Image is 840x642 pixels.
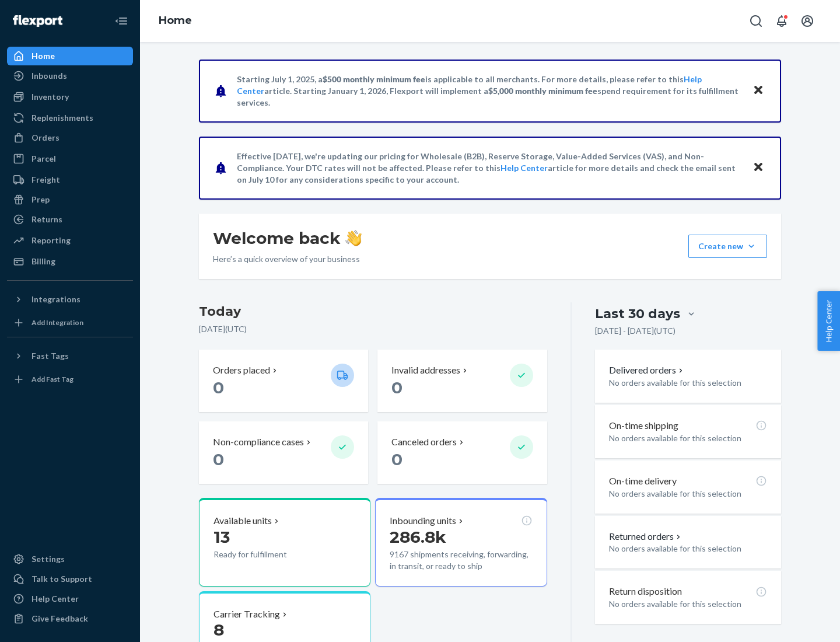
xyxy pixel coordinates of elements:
[7,170,133,189] a: Freight
[391,364,460,377] p: Invalid addresses
[390,514,456,528] p: Inbounding units
[609,585,682,598] p: Return disposition
[7,290,133,309] button: Integrations
[110,9,133,33] button: Close Navigation
[32,317,83,327] div: Add Integration
[770,9,793,33] button: Open notifications
[159,14,192,27] a: Home
[7,550,133,568] a: Settings
[7,128,133,147] a: Orders
[7,210,133,229] a: Returns
[149,4,201,38] ol: breadcrumbs
[609,377,767,389] p: No orders available for this selection
[32,294,80,305] div: Integrations
[609,488,767,500] p: No orders available for this selection
[32,235,71,246] div: Reporting
[391,435,457,449] p: Canceled orders
[751,159,766,176] button: Close
[744,9,768,33] button: Open Search Box
[609,364,685,377] button: Delivered orders
[7,589,133,608] a: Help Center
[32,112,93,124] div: Replenishments
[609,432,767,444] p: No orders available for this selection
[7,109,133,127] a: Replenishments
[391,449,402,469] span: 0
[213,608,280,621] p: Carrier Tracking
[213,253,362,265] p: Here’s a quick overview of your business
[7,313,133,332] a: Add Integration
[213,549,321,560] p: Ready for fulfillment
[609,598,767,610] p: No orders available for this selection
[609,474,677,488] p: On-time delivery
[32,174,60,186] div: Freight
[377,350,547,412] button: Invalid addresses 0
[32,350,69,362] div: Fast Tags
[199,421,368,484] button: Non-compliance cases 0
[7,67,133,85] a: Inbounds
[199,350,368,412] button: Orders placed 0
[32,374,73,384] div: Add Fast Tag
[501,163,548,173] a: Help Center
[391,378,402,397] span: 0
[213,527,230,547] span: 13
[688,235,767,258] button: Create new
[213,514,272,528] p: Available units
[32,573,92,585] div: Talk to Support
[213,435,304,449] p: Non-compliance cases
[32,70,67,82] div: Inbounds
[213,620,224,640] span: 8
[199,302,547,321] h3: Today
[213,228,362,249] h1: Welcome back
[7,88,133,106] a: Inventory
[213,378,224,397] span: 0
[32,214,62,225] div: Returns
[377,421,547,484] button: Canceled orders 0
[7,190,133,209] a: Prep
[32,194,50,205] div: Prep
[345,230,362,246] img: hand-wave emoji
[609,543,767,554] p: No orders available for this selection
[7,347,133,365] button: Fast Tags
[488,86,597,96] span: $5,000 monthly minimum fee
[7,570,133,588] a: Talk to Support
[7,370,133,389] a: Add Fast Tag
[213,449,224,469] span: 0
[390,527,446,547] span: 286.8k
[213,364,270,377] p: Orders placed
[609,530,683,543] button: Returned orders
[199,498,370,587] button: Available units13Ready for fulfillment
[32,153,56,165] div: Parcel
[32,256,55,267] div: Billing
[609,419,678,432] p: On-time shipping
[32,91,69,103] div: Inventory
[32,50,55,62] div: Home
[7,252,133,271] a: Billing
[32,132,60,144] div: Orders
[32,553,65,565] div: Settings
[817,291,840,351] button: Help Center
[13,15,62,27] img: Flexport logo
[751,82,766,99] button: Close
[796,9,819,33] button: Open account menu
[595,325,675,337] p: [DATE] - [DATE] ( UTC )
[32,613,88,624] div: Give Feedback
[323,74,425,84] span: $500 monthly minimum fee
[7,609,133,628] button: Give Feedback
[7,231,133,250] a: Reporting
[375,498,547,587] button: Inbounding units286.8k9167 shipments receiving, forwarding, in transit, or ready to ship
[32,593,79,605] div: Help Center
[7,47,133,65] a: Home
[199,323,547,335] p: [DATE] ( UTC )
[390,549,532,572] p: 9167 shipments receiving, forwarding, in transit, or ready to ship
[595,305,680,323] div: Last 30 days
[237,74,741,109] p: Starting July 1, 2025, a is applicable to all merchants. For more details, please refer to this a...
[237,151,741,186] p: Effective [DATE], we're updating our pricing for Wholesale (B2B), Reserve Storage, Value-Added Se...
[7,149,133,168] a: Parcel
